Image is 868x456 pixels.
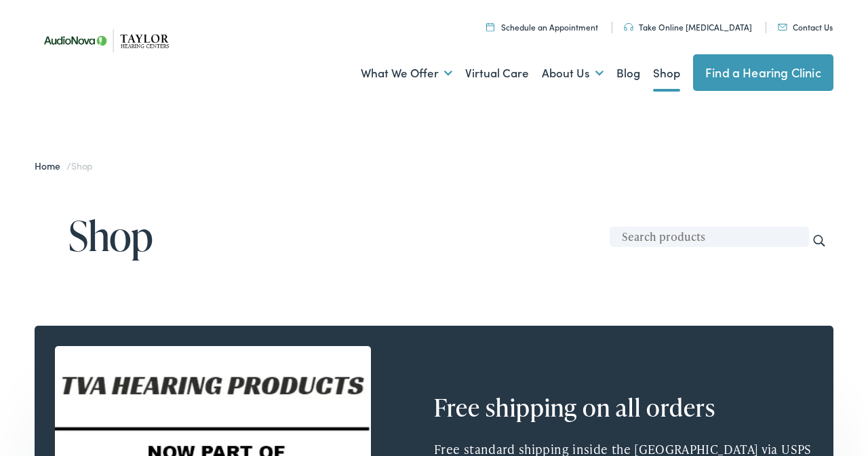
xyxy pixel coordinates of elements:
[361,48,452,98] a: What We Offer
[653,48,680,98] a: Shop
[778,24,787,31] img: utility icon
[542,48,604,98] a: About Us
[71,159,93,172] span: Shop
[434,393,787,422] h2: Free shipping on all orders
[68,213,833,258] h1: Shop
[624,21,752,33] a: Take Online [MEDICAL_DATA]
[486,21,598,33] a: Schedule an Appointment
[778,21,833,33] a: Contact Us
[486,22,494,31] img: utility icon
[35,159,66,172] a: Home
[693,54,833,91] a: Find a Hearing Clinic
[812,233,827,248] input: Search
[35,159,93,172] span: /
[465,48,529,98] a: Virtual Care
[624,23,633,31] img: utility icon
[616,48,640,98] a: Blog
[610,227,809,247] input: Search products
